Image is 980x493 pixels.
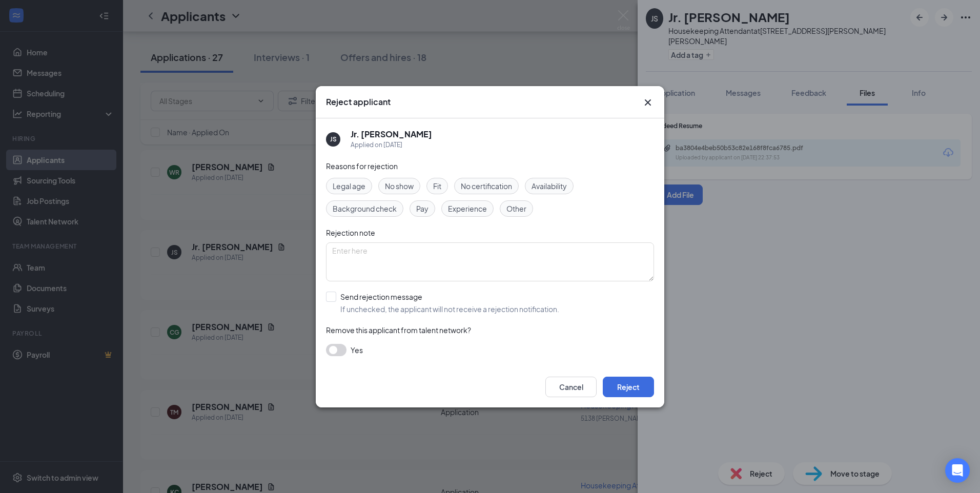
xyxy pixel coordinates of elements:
[351,344,363,356] span: Yes
[326,228,375,237] span: Rejection note
[385,180,414,192] span: No show
[642,96,654,109] button: Close
[351,129,432,140] h5: Jr. [PERSON_NAME]
[326,96,391,108] h3: Reject applicant
[506,203,526,214] span: Other
[351,140,432,150] div: Applied on [DATE]
[330,135,337,143] div: JS
[448,203,487,214] span: Experience
[416,203,428,214] span: Pay
[603,377,654,397] button: Reject
[433,180,441,192] span: Fit
[461,180,512,192] span: No certification
[545,377,597,397] button: Cancel
[326,325,471,335] span: Remove this applicant from talent network?
[532,180,567,192] span: Availability
[333,203,397,214] span: Background check
[642,96,654,109] svg: Cross
[333,180,365,192] span: Legal age
[945,458,970,483] div: Open Intercom Messenger
[326,161,398,171] span: Reasons for rejection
